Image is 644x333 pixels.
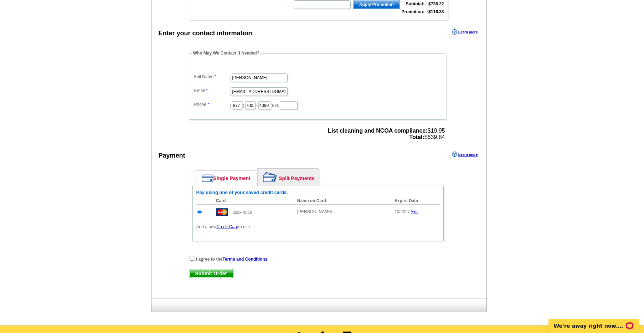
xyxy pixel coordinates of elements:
strong: I agree to the . [196,257,269,262]
img: single-payment.png [202,174,213,182]
a: Credit Card [216,224,238,229]
th: Name on Card [294,197,391,205]
p: Add a new to use [196,224,440,230]
dd: ( ) - Ext. [192,99,443,111]
a: Edit [411,209,419,214]
strong: Promotion: [402,9,424,14]
strong: Total: [409,134,424,140]
h6: Pay using one of your saved credit cards. [196,190,440,195]
legend: Who May We Contact If Needed? [192,50,260,56]
label: Phone [194,101,230,108]
strong: List cleaning and NCOA compliance: [328,128,427,134]
span: Apply Promotion [353,0,400,9]
span: Submit Order [189,269,233,278]
a: Single Payment [196,171,256,186]
a: Split Payments [258,169,320,186]
strong: Subtotal: [406,1,424,6]
span: 10/2027 [395,209,410,214]
div: Payment [159,151,185,160]
img: split-payment.png [263,172,277,182]
img: mast.gif [216,208,228,216]
a: Learn more [452,152,478,157]
a: Learn more [452,29,478,35]
a: Terms and Conditions [223,257,268,262]
span: $19.95 $639.84 [328,128,445,140]
span: [PERSON_NAME] [297,209,333,214]
strong: -$116.33 [427,9,444,14]
label: Email [194,87,230,94]
label: Full Name [194,73,230,80]
iframe: LiveChat chat widget [544,311,644,333]
th: Expire Date [391,197,440,205]
span: xxxx-4219 [233,210,252,215]
div: Enter your contact information [159,29,252,38]
strong: $736.22 [428,1,444,6]
th: Card [212,197,294,205]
